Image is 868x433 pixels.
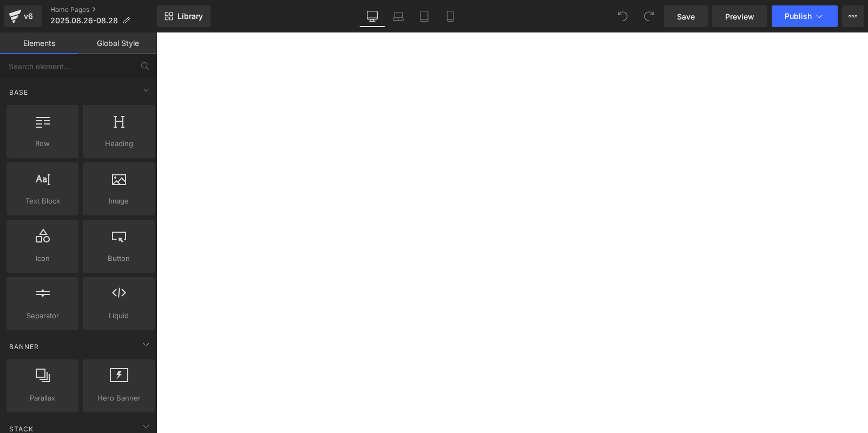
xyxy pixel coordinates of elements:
[10,138,75,149] span: Row
[725,11,754,22] span: Preview
[86,310,152,322] span: Liquid
[86,392,152,404] span: Hero Banner
[86,138,152,149] span: Heading
[78,32,157,54] a: Global Style
[157,5,211,27] a: New Library
[842,5,864,27] button: More
[385,5,411,27] a: Laptop
[612,5,634,27] button: Undo
[10,310,75,322] span: Separator
[50,16,118,25] span: 2025.08.26-08.28
[359,5,385,27] a: Desktop
[50,5,157,14] a: Home Pages
[22,9,35,23] div: v6
[8,342,40,352] span: Banner
[712,5,767,27] a: Preview
[10,392,75,404] span: Parallax
[86,253,152,264] span: Button
[10,195,75,207] span: Text Block
[4,5,42,27] a: v6
[10,253,75,264] span: Icon
[411,5,437,27] a: Tablet
[8,87,29,97] span: Base
[437,5,463,27] a: Mobile
[677,11,695,22] span: Save
[86,195,152,207] span: Image
[772,5,838,27] button: Publish
[177,11,203,21] span: Library
[785,12,812,21] span: Publish
[638,5,660,27] button: Redo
